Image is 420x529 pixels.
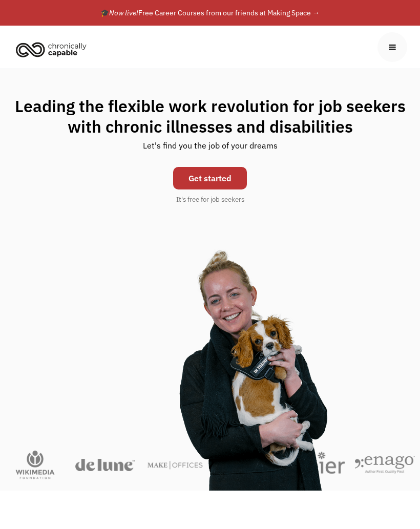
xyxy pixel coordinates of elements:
[100,7,320,19] div: 🎓 Free Career Courses from our friends at Making Space →
[377,32,407,62] div: menu
[13,38,90,60] img: Chronically Capable logo
[173,167,247,189] a: Get started
[143,137,278,162] div: Let's find you the job of your dreams
[109,8,138,17] em: Now live!
[10,96,410,137] h1: Leading the flexible work revolution for job seekers with chronic illnesses and disabilities
[13,38,94,60] a: home
[176,195,244,205] div: It's free for job seekers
